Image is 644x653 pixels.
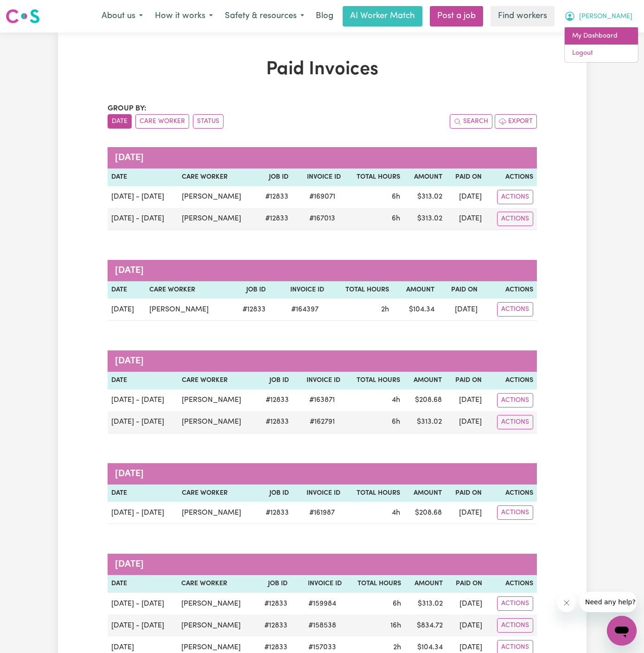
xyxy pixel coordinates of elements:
span: # 167013 [304,213,341,224]
td: [PERSON_NAME] [178,614,255,636]
td: [DATE] [446,186,486,208]
th: Total Hours [344,485,404,502]
a: Blog [310,6,339,26]
th: Invoice ID [291,575,345,593]
th: Date [108,372,179,389]
span: # 157033 [303,642,342,653]
td: [PERSON_NAME] [178,208,256,230]
span: 6 hours [392,215,400,222]
th: Total Hours [344,168,404,186]
th: Amount [404,372,446,389]
th: Paid On [438,281,481,299]
td: # 12833 [256,502,292,524]
td: # 12833 [256,389,292,411]
span: # 161987 [304,507,340,518]
button: My Account [558,6,638,26]
th: Care Worker [178,372,256,389]
th: Date [108,485,179,502]
th: Invoice ID [269,281,328,299]
td: $ 208.68 [404,389,446,411]
th: Job ID [256,485,292,502]
span: 6 hours [392,193,400,200]
button: Actions [497,618,533,633]
span: 6 hours [392,418,400,426]
td: [PERSON_NAME] [178,593,255,614]
td: [PERSON_NAME] [146,298,230,321]
a: Find workers [491,6,555,26]
td: [PERSON_NAME] [178,186,256,208]
button: Export [495,114,537,129]
button: Actions [497,596,533,611]
span: Group by: [108,105,147,112]
td: [PERSON_NAME] [178,411,256,433]
th: Care Worker [178,485,256,502]
span: # 163871 [304,394,340,406]
th: Invoice ID [293,372,344,389]
td: # 12833 [256,411,292,433]
th: Date [108,281,146,299]
td: [DATE] [446,502,485,524]
td: $ 313.02 [405,593,446,614]
button: sort invoices by date [108,114,132,129]
td: $ 208.68 [404,502,446,524]
td: # 12833 [256,186,292,208]
td: $ 313.02 [404,186,446,208]
button: How it works [149,6,219,26]
th: Total Hours [328,281,393,299]
a: Careseekers logo [6,6,40,27]
td: [DATE] - [DATE] [108,502,179,524]
span: [PERSON_NAME] [579,12,632,22]
th: Invoice ID [293,485,344,502]
td: [DATE] [446,389,485,411]
th: Amount [405,575,446,593]
td: [DATE] [446,411,485,433]
button: Actions [497,505,533,520]
td: $ 834.72 [405,614,446,636]
th: Total Hours [344,372,404,389]
td: # 12833 [255,614,291,636]
span: 6 hours [393,600,401,608]
span: # 169071 [304,191,341,202]
button: Actions [497,212,533,226]
span: # 162791 [304,416,340,427]
td: $ 104.34 [393,298,438,321]
span: 2 hours [393,644,401,651]
td: [DATE] [438,298,481,321]
span: 2 hours [381,306,389,313]
th: Actions [485,372,536,389]
td: [DATE] [446,208,486,230]
th: Amount [404,168,446,186]
button: sort invoices by paid status [193,114,223,129]
td: # 12833 [230,298,269,321]
span: # 164397 [286,304,324,315]
caption: [DATE] [108,463,537,485]
th: Total Hours [345,575,405,593]
button: Actions [497,190,533,204]
button: Search [450,114,492,129]
th: Invoice ID [292,168,344,186]
th: Paid On [446,485,485,502]
iframe: Close message [557,594,576,612]
th: Actions [485,485,536,502]
th: Amount [393,281,438,299]
span: # 159984 [303,598,342,609]
span: 4 hours [392,396,400,404]
th: Care Worker [178,168,256,186]
th: Paid On [446,575,486,593]
th: Actions [486,575,537,593]
a: My Dashboard [565,27,638,45]
td: $ 313.02 [404,411,446,433]
h1: Paid Invoices [108,58,537,81]
th: Paid On [446,168,486,186]
th: Amount [404,485,446,502]
td: [DATE] - [DATE] [108,208,178,230]
td: [DATE] - [DATE] [108,593,178,614]
td: $ 313.02 [404,208,446,230]
th: Date [108,575,178,593]
th: Paid On [446,372,485,389]
th: Job ID [256,372,292,389]
th: Care Worker [146,281,230,299]
a: Post a job [430,6,483,26]
td: [DATE] [108,298,146,321]
caption: [DATE] [108,554,537,575]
